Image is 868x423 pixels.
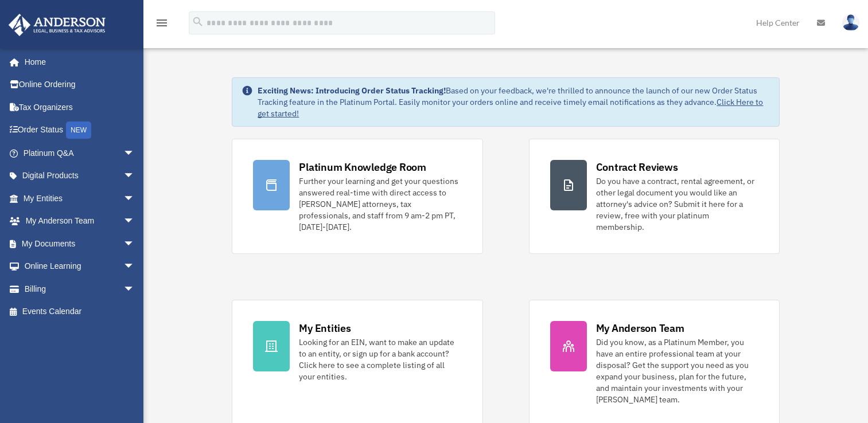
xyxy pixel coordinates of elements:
[8,142,152,164] a: Platinum Q&Aarrow_drop_down
[8,300,152,323] a: Events Calendar
[123,210,146,233] span: arrow_drop_down
[8,96,152,119] a: Tax Organizers
[529,139,780,254] a: Contract Reviews Do you have a contract, rental agreement, or other legal document you would like...
[123,255,146,279] span: arrow_drop_down
[299,160,426,174] div: Platinum Knowledge Room
[8,73,152,96] a: Online Ordering
[842,14,859,31] img: User Pic
[5,14,109,36] img: Anderson Advisors Platinum Portal
[232,139,482,254] a: Platinum Knowledge Room Further your learning and get your questions answered real-time with dire...
[299,321,351,335] div: My Entities
[8,119,152,142] a: Order StatusNEW
[123,142,146,165] span: arrow_drop_down
[258,85,446,96] strong: Exciting News: Introducing Order Status Tracking!
[8,277,152,300] a: Billingarrow_drop_down
[299,175,461,233] div: Further your learning and get your questions answered real-time with direct access to [PERSON_NAM...
[155,20,169,30] a: menu
[596,336,758,405] div: Did you know, as a Platinum Member, you have an entire professional team at your disposal? Get th...
[8,210,152,233] a: My Anderson Teamarrow_drop_down
[596,175,758,233] div: Do you have a contract, rental agreement, or other legal document you would like an attorney's ad...
[192,15,204,28] i: search
[596,160,678,174] div: Contract Reviews
[123,232,146,256] span: arrow_drop_down
[8,255,152,278] a: Online Learningarrow_drop_down
[596,321,684,335] div: My Anderson Team
[258,85,769,119] div: Based on your feedback, we're thrilled to announce the launch of our new Order Status Tracking fe...
[258,97,763,119] a: Click Here to get started!
[8,50,146,73] a: Home
[8,187,152,210] a: My Entitiesarrow_drop_down
[8,232,152,255] a: My Documentsarrow_drop_down
[123,187,146,210] span: arrow_drop_down
[123,277,146,301] span: arrow_drop_down
[123,164,146,188] span: arrow_drop_down
[155,16,169,30] i: menu
[8,164,152,187] a: Digital Productsarrow_drop_down
[66,122,91,139] div: NEW
[299,336,461,382] div: Looking for an EIN, want to make an update to an entity, or sign up for a bank account? Click her...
